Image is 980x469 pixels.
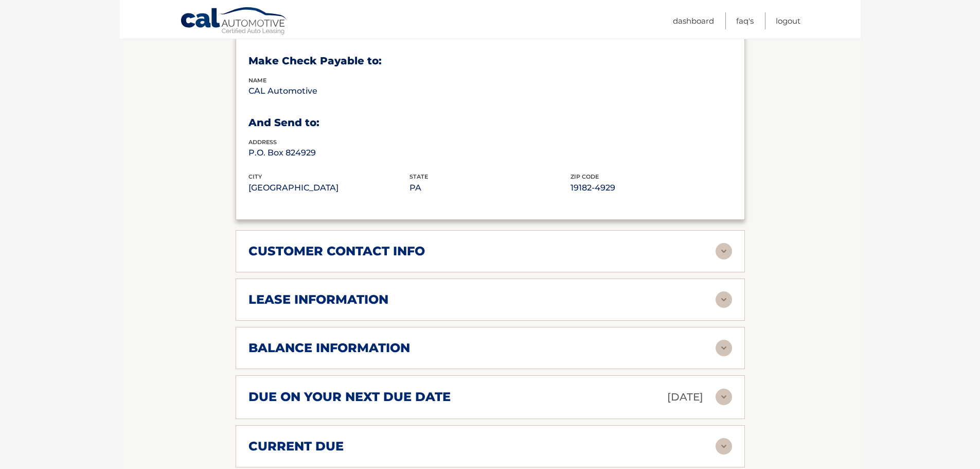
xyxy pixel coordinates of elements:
a: Logout [776,12,800,29]
span: address [248,138,277,146]
a: Cal Automotive [180,7,288,37]
span: name [248,77,266,84]
img: accordion-rest.svg [716,438,732,455]
p: 19182-4929 [571,181,732,195]
p: CAL Automotive [248,84,409,98]
img: accordion-rest.svg [716,389,732,405]
span: city [248,173,262,180]
h2: lease information [248,292,388,307]
span: state [409,173,428,180]
h3: And Send to: [248,116,732,129]
p: PA [409,181,571,195]
h2: customer contact info [248,244,425,259]
a: FAQ's [736,12,754,29]
img: accordion-rest.svg [716,243,732,259]
h3: Make Check Payable to: [248,55,732,67]
span: zip code [571,173,599,180]
h2: balance information [248,340,410,356]
a: Dashboard [673,12,714,29]
p: [DATE] [667,388,703,406]
h2: current due [248,439,344,454]
p: P.O. Box 824929 [248,146,409,160]
img: accordion-rest.svg [716,291,732,308]
img: accordion-rest.svg [716,340,732,356]
h2: due on your next due date [248,389,451,405]
p: [GEOGRAPHIC_DATA] [248,181,409,195]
